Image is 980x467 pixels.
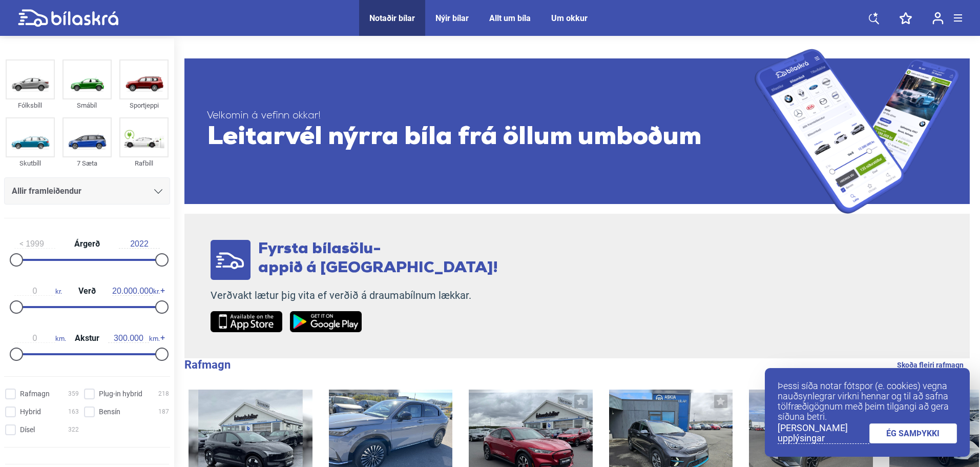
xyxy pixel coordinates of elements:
[119,157,169,169] div: Rafbíll
[158,407,169,417] span: 187
[869,423,957,443] a: ÉG SAMÞYKKI
[99,389,142,399] span: Plug-in hybrid
[62,99,112,111] div: Smábíl
[207,123,755,153] span: Leitarvél nýrra bíla frá öllum umboðum
[72,334,102,342] span: Akstur
[72,240,102,248] span: Árgerð
[20,389,50,399] span: Rafmagn
[778,381,957,422] p: Þessi síða notar fótspor (e. cookies) vegna nauðsynlegrar virkni hennar og til að safna tölfræðig...
[99,407,120,417] span: Bensín
[184,358,231,371] b: Rafmagn
[369,13,415,23] a: Notaðir bílar
[435,13,469,23] a: Nýir bílar
[14,334,66,343] span: km.
[20,424,35,435] span: Dísel
[211,289,498,302] p: Verðvakt lætur þig vita ef verðið á draumabílnum lækkar.
[119,99,169,111] div: Sportjeppi
[112,287,160,296] span: kr.
[68,424,79,435] span: 322
[158,389,169,399] span: 218
[932,12,944,25] img: user-login.svg
[76,287,98,295] span: Verð
[778,423,869,444] a: [PERSON_NAME] upplýsingar
[108,334,160,343] span: km.
[12,184,81,198] span: Allir framleiðendur
[14,287,62,296] span: kr.
[489,13,531,23] a: Allt um bíla
[897,358,964,372] a: Skoða fleiri rafmagn
[62,157,112,169] div: 7 Sæta
[20,407,41,417] span: Hybrid
[551,13,588,23] a: Um okkur
[68,407,79,417] span: 163
[6,99,55,111] div: Fólksbíll
[207,110,755,123] span: Velkomin á vefinn okkar!
[68,389,79,399] span: 359
[6,157,55,169] div: Skutbíll
[184,49,970,214] a: Velkomin á vefinn okkar!Leitarvél nýrra bíla frá öllum umboðum
[258,241,498,276] span: Fyrsta bílasölu- appið á [GEOGRAPHIC_DATA]!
